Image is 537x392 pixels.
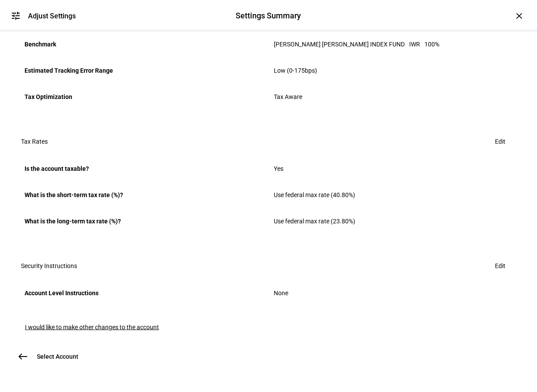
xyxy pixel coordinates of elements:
[37,353,78,361] span: Select Account
[25,324,159,331] span: I would like to make other changes to the account
[11,11,21,21] mat-icon: tune
[18,352,28,362] mat-icon: west
[274,191,355,198] span: Use federal max rate (40.80%)
[25,64,263,78] div: Estimated Tracking Error Range
[274,67,317,74] span: Low (0-175bps)
[484,133,516,150] button: Edit
[25,188,263,202] div: What is the short-term tax rate (%)?
[25,90,263,104] div: Tax Optimization
[274,218,355,225] span: Use federal max rate (23.80%)
[409,39,424,49] td: IWR
[25,162,263,176] div: Is the account taxable?
[21,138,48,145] h3: Tax Rates
[274,39,409,49] td: [PERSON_NAME] [PERSON_NAME] INDEX FUND
[424,39,439,49] td: 100%
[14,348,89,366] button: Select Account
[21,262,77,269] h3: Security Instructions
[274,93,302,100] span: Tax Aware
[25,37,263,51] div: Benchmark
[484,257,516,275] button: Edit
[236,10,301,21] div: Settings Summary
[495,133,505,150] span: Edit
[25,214,263,228] div: What is the long-term tax rate (%)?
[28,12,76,20] div: Adjust Settings
[495,257,505,275] span: Edit
[274,290,288,297] span: None
[512,9,526,23] div: ×
[25,286,263,300] div: Account Level Instructions
[274,165,283,172] span: Yes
